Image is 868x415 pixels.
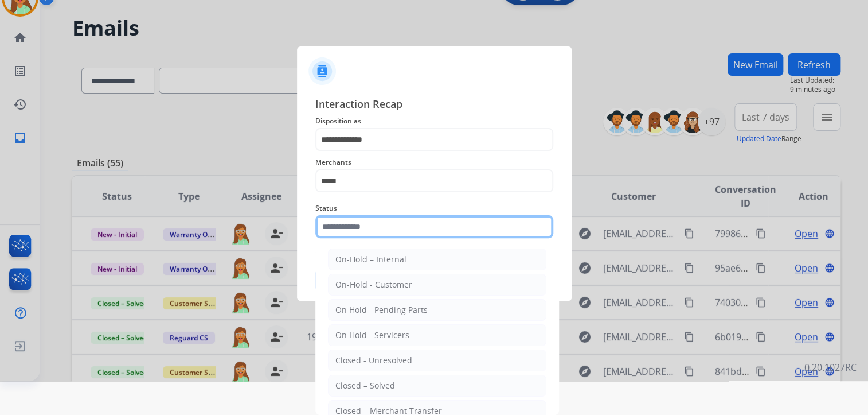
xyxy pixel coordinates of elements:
[308,57,336,85] img: contactIcon
[804,360,857,374] p: 0.20.1027RC
[335,380,395,391] div: Closed – Solved
[335,304,428,316] div: On Hold - Pending Parts
[335,355,412,366] div: Closed - Unresolved
[315,96,553,114] span: Interaction Recap
[315,156,553,169] span: Merchants
[315,114,553,128] span: Disposition as
[335,329,409,341] div: On Hold - Servicers
[335,279,412,290] div: On-Hold - Customer
[315,201,553,215] span: Status
[335,254,406,265] div: On-Hold – Internal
